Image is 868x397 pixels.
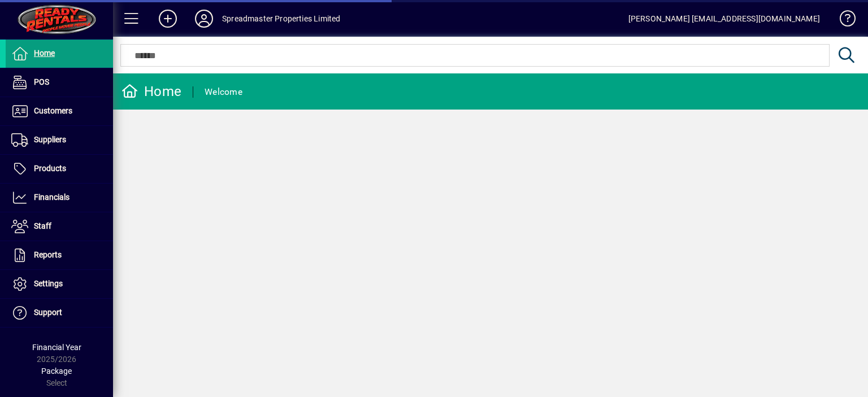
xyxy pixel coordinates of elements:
[34,279,63,288] span: Settings
[6,241,113,269] a: Reports
[6,270,113,298] a: Settings
[628,10,820,28] div: [PERSON_NAME] [EMAIL_ADDRESS][DOMAIN_NAME]
[6,68,113,97] a: POS
[831,2,854,39] a: Knowledge Base
[32,343,81,352] span: Financial Year
[34,49,55,58] span: Home
[150,8,186,29] button: Add
[6,155,113,183] a: Products
[34,164,66,173] span: Products
[121,82,181,101] div: Home
[6,212,113,241] a: Staff
[6,97,113,125] a: Customers
[34,250,62,259] span: Reports
[186,8,222,29] button: Profile
[41,367,72,376] span: Package
[34,221,51,230] span: Staff
[34,193,70,202] span: Financials
[34,308,62,317] span: Support
[6,299,113,327] a: Support
[34,135,66,144] span: Suppliers
[34,77,49,86] span: POS
[34,106,72,115] span: Customers
[6,126,113,154] a: Suppliers
[222,10,340,28] div: Spreadmaster Properties Limited
[6,184,113,212] a: Financials
[205,83,242,101] div: Welcome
